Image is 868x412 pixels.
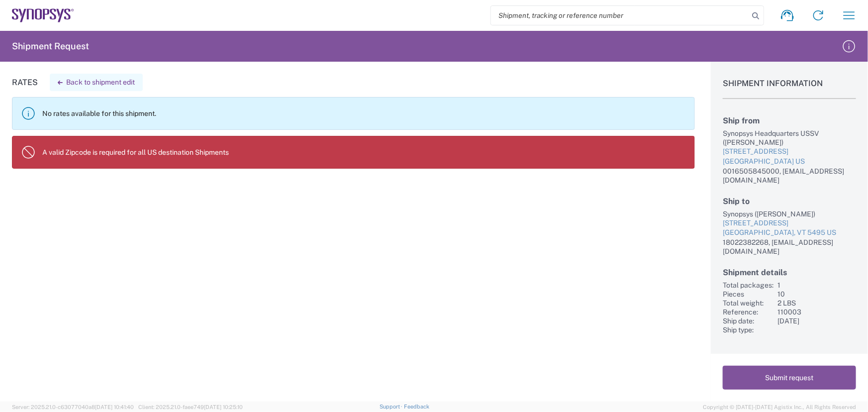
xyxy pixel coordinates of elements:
[723,316,773,325] div: Ship date:
[723,281,773,290] div: Total packages:
[723,129,856,147] div: Synopsys Headquarters USSV ([PERSON_NAME])
[95,404,134,410] span: [DATE] 10:41:40
[12,40,89,52] h2: Shipment Request
[723,197,856,206] h2: Ship to
[723,325,773,334] div: Ship type:
[12,78,38,87] h1: Rates
[723,228,856,238] div: [GEOGRAPHIC_DATA], VT 5495 US
[723,299,773,308] div: Total weight:
[723,209,856,218] div: Synopsys ([PERSON_NAME])
[703,403,856,412] span: Copyright © [DATE]-[DATE] Agistix Inc., All Rights Reserved
[12,404,134,410] span: Server: 2025.21.0-c63077040a8
[777,316,856,325] div: [DATE]
[723,167,856,185] div: 0016505845000, [EMAIL_ADDRESS][DOMAIN_NAME]
[777,281,856,290] div: 1
[723,218,856,238] a: [STREET_ADDRESS][GEOGRAPHIC_DATA], VT 5495 US
[777,290,856,299] div: 10
[723,79,856,99] h1: Shipment Information
[42,148,686,157] p: A valid Zipcode is required for all US destination Shipments
[723,268,856,277] h2: Shipment details
[723,290,773,299] div: Pieces
[204,404,243,410] span: [DATE] 10:25:10
[723,366,856,390] button: Submit request
[723,157,856,167] div: [GEOGRAPHIC_DATA] US
[777,299,856,308] div: 2 LBS
[42,109,686,118] p: No rates available for this shipment.
[723,218,856,228] div: [STREET_ADDRESS]
[723,116,856,125] h2: Ship from
[723,308,773,316] div: Reference:
[491,6,749,25] input: Shipment, tracking or reference number
[777,308,856,316] div: 110003
[723,238,856,256] div: 18022382268, [EMAIL_ADDRESS][DOMAIN_NAME]
[50,74,143,91] button: Back to shipment edit
[723,147,856,166] a: [STREET_ADDRESS][GEOGRAPHIC_DATA] US
[138,404,243,410] span: Client: 2025.21.0-faee749
[380,404,404,410] a: Support
[723,147,856,157] div: [STREET_ADDRESS]
[404,404,429,410] a: Feedback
